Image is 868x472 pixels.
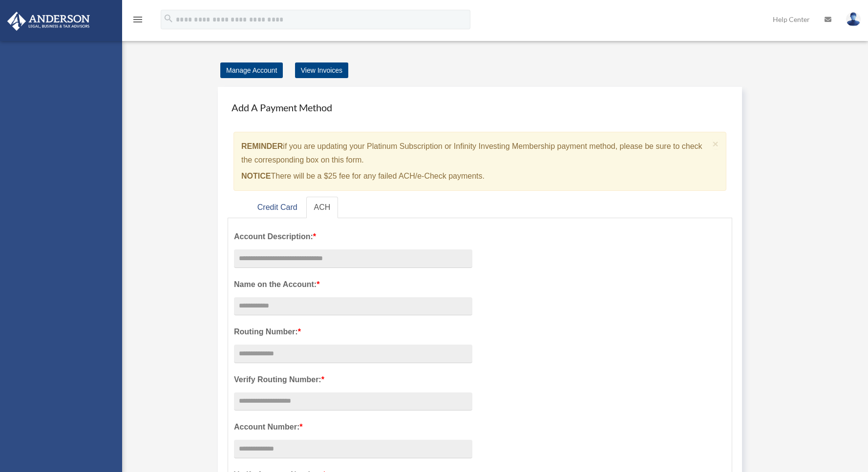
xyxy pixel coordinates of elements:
p: There will be a $25 fee for any failed ACH/e-Check payments. [241,169,709,183]
h4: Add A Payment Method [228,97,732,118]
label: Account Number: [234,420,472,434]
a: View Invoices [295,62,348,78]
button: Close [713,139,719,149]
a: Credit Card [250,197,305,219]
div: if you are updating your Platinum Subscription or Infinity Investing Membership payment method, p... [233,132,726,191]
label: Routing Number: [234,325,472,339]
strong: REMINDER [241,142,283,150]
label: Name on the Account: [234,278,472,291]
label: Verify Routing Number: [234,373,472,387]
a: menu [132,17,144,25]
span: × [713,138,719,149]
a: Manage Account [220,62,283,78]
i: search [163,13,174,24]
strong: NOTICE [241,172,271,180]
a: ACH [306,197,339,219]
label: Account Description: [234,230,472,244]
i: menu [132,14,144,25]
img: Anderson Advisors Platinum Portal [4,12,93,31]
img: User Pic [846,12,861,26]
